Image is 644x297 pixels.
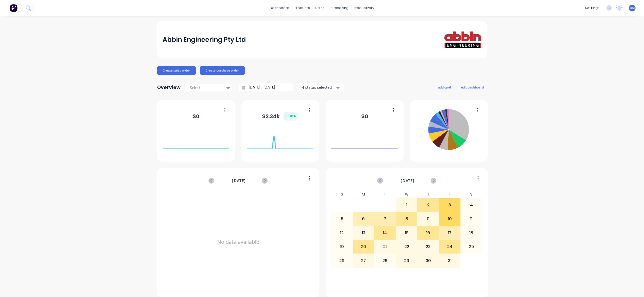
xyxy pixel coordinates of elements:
[353,212,374,225] div: 6
[439,198,460,212] div: 3
[460,190,482,198] div: S
[439,254,460,267] div: 31
[331,254,353,267] div: 26
[439,240,460,253] div: 24
[331,190,353,198] div: S
[232,178,246,184] span: [DATE]
[163,34,246,45] div: Abbin Engineering Pty Ltd
[353,226,374,240] div: 13
[200,66,245,75] button: Create purchase order
[418,254,439,267] div: 30
[331,226,353,240] div: 12
[157,66,196,75] button: Create sales order
[10,4,17,12] img: Factory
[262,112,298,121] div: $ 2.34k
[435,84,454,91] button: add card
[630,6,635,10] span: BM
[418,226,439,240] div: 16
[353,240,374,253] div: 20
[461,226,482,240] div: 18
[327,4,351,12] div: purchasing
[374,226,396,240] div: 14
[157,82,181,93] div: Overview
[418,198,439,212] div: 2
[353,254,374,267] div: 27
[401,178,414,184] span: [DATE]
[193,112,199,120] div: $ 0
[396,198,417,212] div: 1
[396,254,417,267] div: 29
[313,4,327,12] div: sales
[582,4,602,12] div: settings
[439,226,460,240] div: 17
[374,240,396,253] div: 21
[396,212,417,225] div: 8
[396,190,418,198] div: W
[461,212,482,225] div: 11
[374,212,396,225] div: 7
[396,226,417,240] div: 15
[374,254,396,267] div: 28
[439,212,460,225] div: 10
[331,240,353,253] div: 19
[351,4,377,12] div: productivity
[361,112,368,120] div: $ 0
[396,240,417,253] div: 22
[461,198,482,212] div: 4
[444,31,481,48] img: Abbin Engineering Pty Ltd
[417,190,439,198] div: T
[439,190,461,198] div: F
[331,212,353,225] div: 5
[418,240,439,253] div: 23
[299,83,344,91] button: 4 status selected
[353,190,374,198] div: M
[374,190,396,198] div: T
[283,112,298,121] div: + 100 %
[458,84,487,91] button: edit dashboard
[302,85,335,90] div: 4 status selected
[461,240,482,253] div: 25
[292,4,313,12] div: products
[267,4,292,12] a: dashboard
[163,190,313,293] div: No data available
[418,212,439,225] div: 9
